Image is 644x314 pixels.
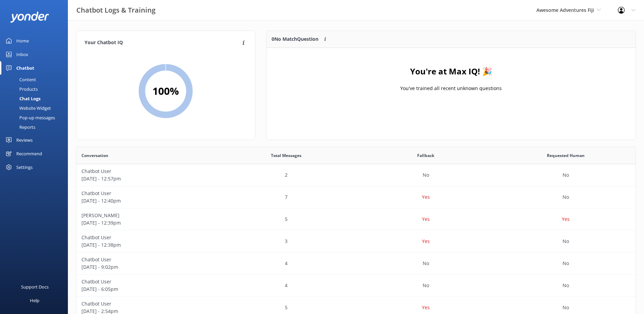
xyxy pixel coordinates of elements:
[285,282,288,289] p: 4
[272,35,318,43] p: 0 No Match Question
[4,103,68,113] a: Website Widget
[4,75,36,84] div: Content
[81,263,211,271] p: [DATE] - 9:02pm
[4,113,55,122] div: Pop-up messages
[266,48,636,116] div: grid
[562,215,570,223] p: Yes
[81,168,211,175] p: Chatbot User
[4,75,68,84] a: Content
[76,275,636,297] div: row
[81,175,211,182] p: [DATE] - 12:57pm
[16,160,33,174] div: Settings
[81,300,211,308] p: Chatbot User
[400,85,502,92] p: You've trained all recent unknown questions
[4,113,68,122] a: Pop-up messages
[16,34,29,48] div: Home
[16,133,33,147] div: Reviews
[81,197,211,205] p: [DATE] - 12:40pm
[563,260,569,267] p: No
[563,238,569,245] p: No
[81,219,211,227] p: [DATE] - 12:39pm
[76,5,155,16] h3: Chatbot Logs & Training
[285,193,288,201] p: 7
[16,48,28,61] div: Inbox
[285,304,288,311] p: 5
[4,94,68,103] a: Chat Logs
[285,238,288,245] p: 3
[81,285,211,293] p: [DATE] - 6:05pm
[81,234,211,241] p: Chatbot User
[4,122,68,132] a: Reports
[16,61,34,75] div: Chatbot
[30,294,39,307] div: Help
[21,280,49,294] div: Support Docs
[81,278,211,285] p: Chatbot User
[76,164,636,186] div: row
[81,152,108,159] span: Conversation
[4,122,35,132] div: Reports
[423,171,429,179] p: No
[85,39,240,47] h4: Your Chatbot IQ
[81,241,211,249] p: [DATE] - 12:38pm
[285,215,288,223] p: 5
[81,190,211,197] p: Chatbot User
[76,186,636,208] div: row
[422,193,430,201] p: Yes
[536,7,594,13] span: Awesome Adventures Fiji
[285,171,288,179] p: 2
[4,103,51,113] div: Website Widget
[76,252,636,275] div: row
[422,304,430,311] p: Yes
[417,152,434,159] span: Fallback
[285,260,288,267] p: 4
[563,171,569,179] p: No
[423,260,429,267] p: No
[76,230,636,252] div: row
[410,65,492,78] h4: You're at Max IQ! 🎉
[422,215,430,223] p: Yes
[152,83,179,99] h2: 100 %
[271,152,301,159] span: Total Messages
[81,256,211,263] p: Chatbot User
[16,147,42,160] div: Recommend
[4,84,38,94] div: Products
[547,152,585,159] span: Requested Human
[563,304,569,311] p: No
[4,94,40,103] div: Chat Logs
[76,208,636,230] div: row
[563,282,569,289] p: No
[423,282,429,289] p: No
[4,84,68,94] a: Products
[422,238,430,245] p: Yes
[563,193,569,201] p: No
[81,212,211,219] p: [PERSON_NAME]
[10,12,49,23] img: yonder-white-logo.png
